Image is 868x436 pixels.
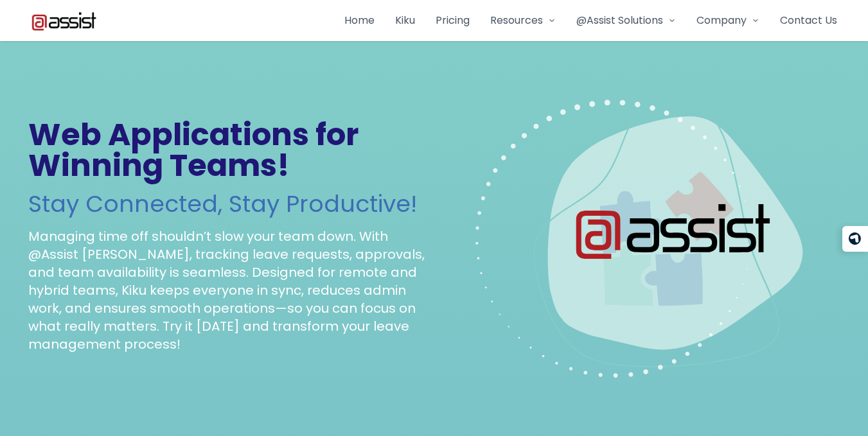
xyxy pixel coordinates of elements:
[780,13,837,28] a: Contact Us
[28,119,429,181] h1: Web Applications for Winning Teams!
[436,13,470,28] a: Pricing
[490,13,543,28] span: Resources
[576,13,663,28] span: @Assist Solutions
[28,191,429,217] h2: Stay Connected, Stay Productive!
[696,13,747,28] span: Company
[28,227,429,353] p: Managing time off shouldn’t slow your team down. With @Assist [PERSON_NAME], tracking leave reque...
[344,13,375,28] a: Home
[395,13,415,28] a: Kiku
[475,72,804,401] img: Hero illustration
[31,10,97,31] img: Atassist Logo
